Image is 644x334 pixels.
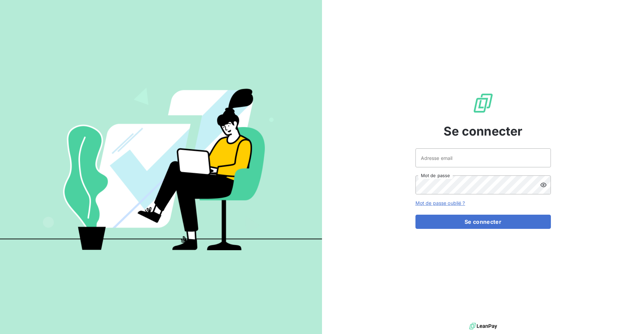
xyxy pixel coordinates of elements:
input: placeholder [415,148,551,167]
img: Logo LeanPay [472,92,494,114]
a: Mot de passe oublié ? [415,200,465,206]
button: Se connecter [415,215,551,229]
img: logo [469,321,497,331]
span: Se connecter [444,122,523,140]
